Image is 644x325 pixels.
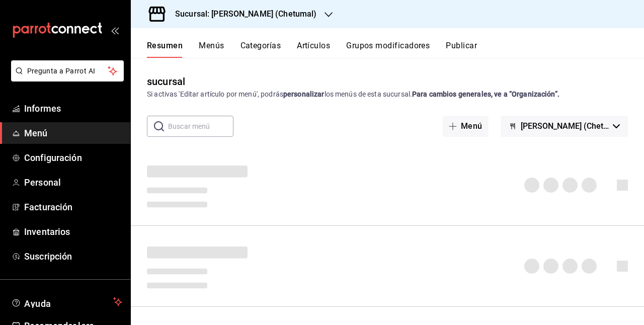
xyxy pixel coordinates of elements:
a: Pregunta a Parrot AI [7,73,124,84]
font: Menús [199,41,224,50]
input: Buscar menú [168,116,233,136]
font: Para cambios generales, ve a “Organización”. [412,90,559,98]
button: abrir_cajón_menú [111,26,119,34]
button: Pregunta a Parrot AI [11,60,124,82]
font: sucursal [147,75,185,88]
font: Menú [24,128,48,138]
font: Menú [461,121,482,131]
font: Personal [24,177,61,188]
font: Sucursal: [PERSON_NAME] (Chetumal) [175,9,316,19]
font: Informes [24,103,61,114]
font: Inventarios [24,226,70,237]
font: personalizar [283,90,325,98]
button: [PERSON_NAME] (Chetumal) [501,116,628,137]
font: Ayuda [24,298,51,309]
font: Categorías [240,41,281,50]
font: Artículos [297,41,330,50]
font: Grupos modificadores [346,41,430,50]
font: Suscripción [24,251,72,262]
font: Resumen [147,41,183,50]
button: Menú [443,116,489,137]
font: Publicar [446,41,477,50]
font: los menús de esta sucursal. [325,90,413,98]
font: Pregunta a Parrot AI [27,67,96,75]
font: Si activas 'Editar artículo por menú', podrás [147,90,283,98]
font: Facturación [24,202,72,212]
div: pestañas de navegación [147,40,644,58]
font: [PERSON_NAME] (Chetumal) [521,121,624,131]
font: Configuración [24,152,82,163]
